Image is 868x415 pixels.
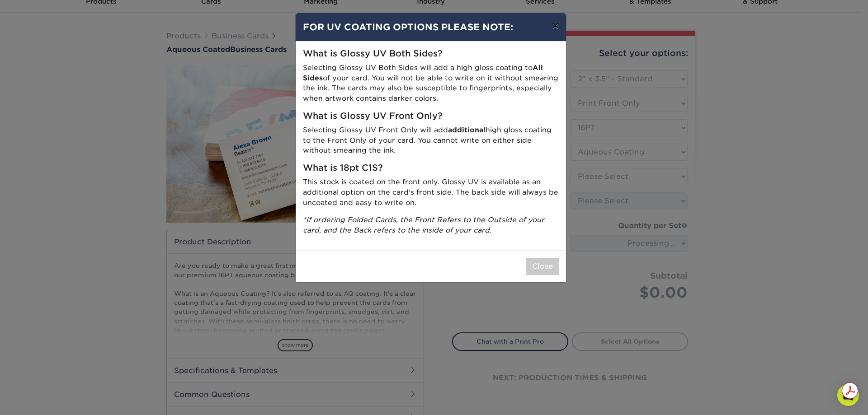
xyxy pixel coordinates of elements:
[526,258,559,275] button: Close
[837,384,859,406] div: Open Intercom Messenger
[303,177,559,208] p: This stock is coated on the front only. Glossy UV is available as an additional option on the car...
[545,13,566,38] button: ×
[303,20,559,34] h4: FOR UV COATING OPTIONS PLEASE NOTE:
[448,126,486,134] strong: additional
[303,125,559,156] p: Selecting Glossy UV Front Only will add high gloss coating to the Front Only of your card. You ca...
[303,63,543,82] strong: All Sides
[303,111,559,121] h5: What is Glossy UV Front Only?
[303,163,559,173] h5: What is 18pt C1S?
[303,215,544,234] i: *If ordering Folded Cards, the Front Refers to the Outside of your card, and the Back refers to t...
[303,49,559,59] h5: What is Glossy UV Both Sides?
[303,63,559,104] p: Selecting Glossy UV Both Sides will add a high gloss coating to of your card. You will not be abl...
